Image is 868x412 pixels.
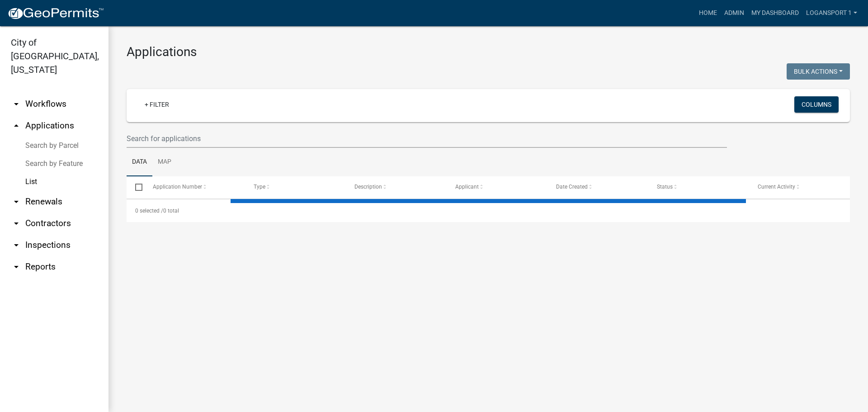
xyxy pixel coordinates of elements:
i: arrow_drop_down [11,261,22,272]
a: Home [695,5,721,22]
i: arrow_drop_down [11,240,22,251]
span: Current Activity [758,184,795,190]
a: Logansport 1 [802,5,861,22]
datatable-header-cell: Applicant [447,176,547,198]
span: Applicant [455,184,479,190]
button: Columns [794,96,839,113]
a: Map [152,148,177,177]
span: 0 selected / [135,208,163,214]
a: Data [127,148,152,177]
i: arrow_drop_down [11,99,22,109]
datatable-header-cell: Current Activity [749,176,850,198]
i: arrow_drop_down [11,196,22,207]
datatable-header-cell: Date Created [547,176,648,198]
i: arrow_drop_down [11,218,22,229]
datatable-header-cell: Select [127,176,144,198]
a: My Dashboard [748,5,802,22]
a: Admin [721,5,748,22]
datatable-header-cell: Status [648,176,749,198]
span: Application Number [153,184,202,190]
i: arrow_drop_up [11,120,22,131]
span: Type [254,184,265,190]
datatable-header-cell: Description [346,176,447,198]
span: Status [657,184,673,190]
span: Date Created [556,184,588,190]
datatable-header-cell: Application Number [144,176,245,198]
h3: Applications [127,44,850,60]
datatable-header-cell: Type [245,176,345,198]
input: Search for applications [127,129,727,148]
a: + Filter [137,96,176,113]
span: Description [354,184,382,190]
div: 0 total [127,199,850,222]
button: Bulk Actions [787,63,850,80]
